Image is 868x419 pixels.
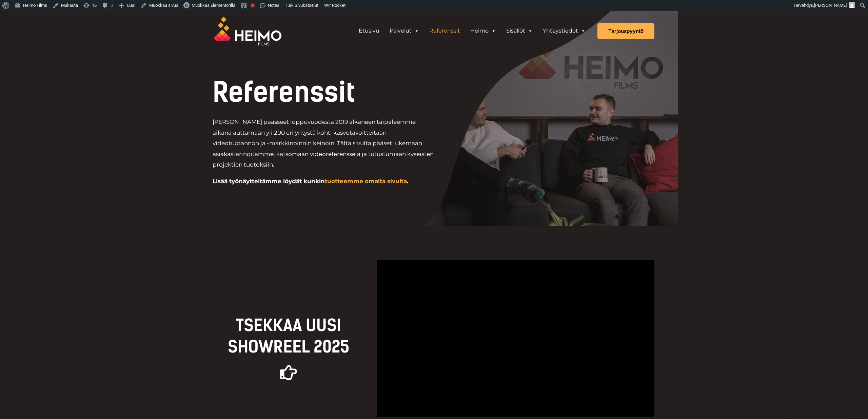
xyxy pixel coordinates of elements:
span: [PERSON_NAME] [814,3,847,8]
h1: Referenssit [213,79,480,106]
a: Sisällöt [501,24,538,38]
b: Lisää työnäytteitämme löydät kunkin . [213,178,408,185]
a: tuotteemme omalta sivulta [325,178,407,185]
div: Focus keyphrase not set [251,3,255,7]
iframe: vimeo-videosoitin [377,260,654,416]
a: Referenssit [424,24,465,38]
p: [PERSON_NAME] päässeet loppuvuodesta 2019 alkaneen taipaleemme aikana auttamaan yli 200 eri yrity... [213,117,434,170]
a: Heimo [465,24,501,38]
a: Palvelut [384,24,424,38]
h2: TSEKKAA UUSI Showreel 2025 [214,315,363,357]
a: Tarjouspyyntö [597,23,654,39]
img: Heimo Filmsin logo [214,17,281,45]
a: Etusivu [354,24,384,38]
a: Yhteystiedot [538,24,591,38]
span: Muokkaa Elementorilla [192,3,235,8]
aside: Header Widget 1 [350,24,594,38]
